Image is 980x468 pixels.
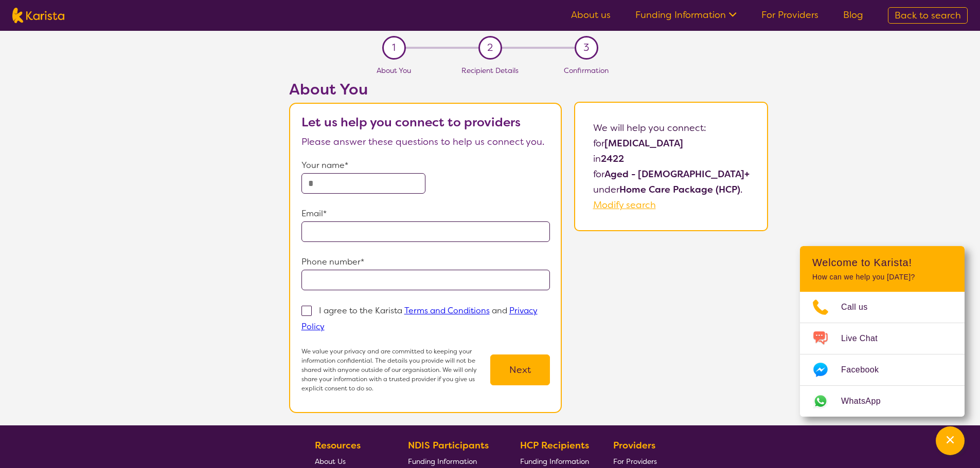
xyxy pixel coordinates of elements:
h2: About You [289,80,562,99]
b: Providers [613,439,655,452]
p: in [593,151,750,166]
span: Funding Information [408,457,477,466]
span: Facebook [841,362,891,378]
span: Confirmation [564,66,609,75]
h2: Welcome to Karista! [812,256,952,269]
p: Phone number* [301,254,550,270]
b: 2422 [601,153,624,165]
img: Karista logo [12,8,64,23]
span: 3 [583,40,589,55]
a: Blog [843,9,863,21]
a: Web link opens in a new tab. [800,386,965,417]
b: Aged - [DEMOGRAPHIC_DATA]+ [604,168,750,180]
a: Funding Information [635,9,737,21]
b: [MEDICAL_DATA] [604,137,683,149]
span: Live Chat [841,331,890,346]
span: Recipient Details [461,66,519,75]
b: NDIS Participants [408,439,489,452]
button: Next [490,354,550,385]
b: Let us help you connect to providers [301,114,521,130]
p: We will help you connect: [593,120,750,136]
a: Terms and Conditions [404,305,490,316]
button: Channel Menu [936,426,965,455]
p: How can we help you [DATE]? [812,273,952,282]
span: Back to search [895,9,961,22]
p: Email* [301,206,550,221]
p: Please answer these questions to help us connect you. [301,134,550,149]
p: We value your privacy and are committed to keeping your information confidential. The details you... [301,347,491,393]
span: About You [377,66,411,75]
span: 2 [487,40,493,55]
a: For Providers [761,9,818,21]
a: Modify search [593,199,656,211]
ul: Choose channel [800,292,965,417]
span: WhatsApp [841,394,893,409]
span: About Us [315,457,346,466]
p: for [593,166,750,182]
a: Back to search [888,7,968,24]
p: Your name* [301,158,550,173]
span: 1 [392,40,396,55]
span: Call us [841,299,880,315]
p: I agree to the Karista and [301,305,538,332]
b: Resources [315,439,361,452]
p: under . [593,182,750,197]
span: Funding Information [520,457,589,466]
a: Privacy Policy [301,305,538,332]
b: HCP Recipients [520,439,589,452]
p: for [593,136,750,151]
b: Home Care Package (HCP) [619,183,740,196]
div: Channel Menu [800,246,965,417]
span: For Providers [613,457,657,466]
a: About us [571,9,611,21]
